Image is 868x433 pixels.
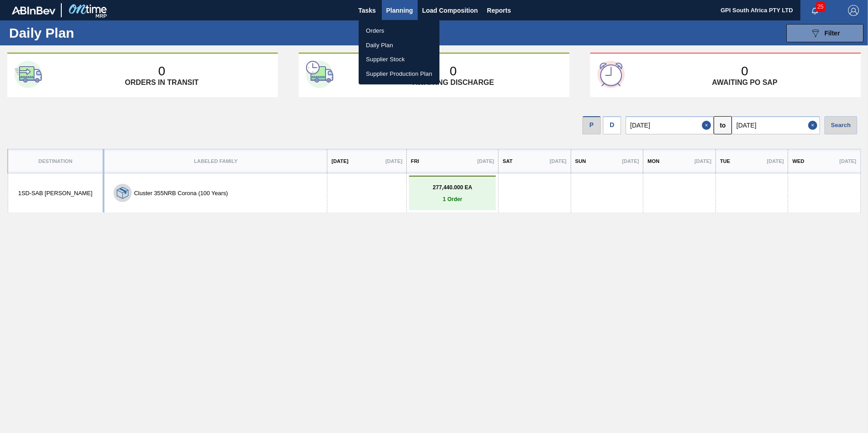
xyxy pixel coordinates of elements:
[359,67,439,81] a: Supplier Production Plan
[359,38,439,53] a: Daily Plan
[359,24,439,38] a: Orders
[359,52,439,67] a: Supplier Stock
